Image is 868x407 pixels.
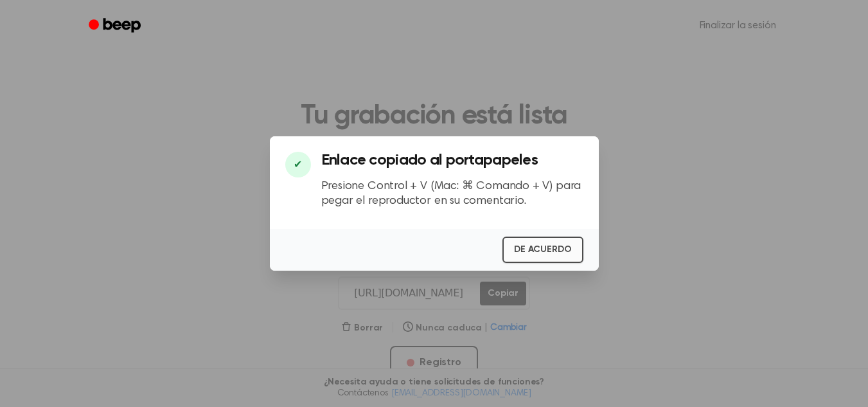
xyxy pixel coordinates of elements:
font: Presione Control + V (Mac: ⌘ Comando + V) para pegar el reproductor en su comentario. [321,181,581,207]
font: ✔ [294,158,302,170]
a: Bip [80,14,152,39]
a: Finalizar la sesión [687,10,789,41]
font: Enlace copiado al portapapeles [321,152,538,168]
font: Finalizar la sesión [700,21,776,31]
button: DE ACUERDO [502,237,583,263]
font: DE ACUERDO [514,245,571,254]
